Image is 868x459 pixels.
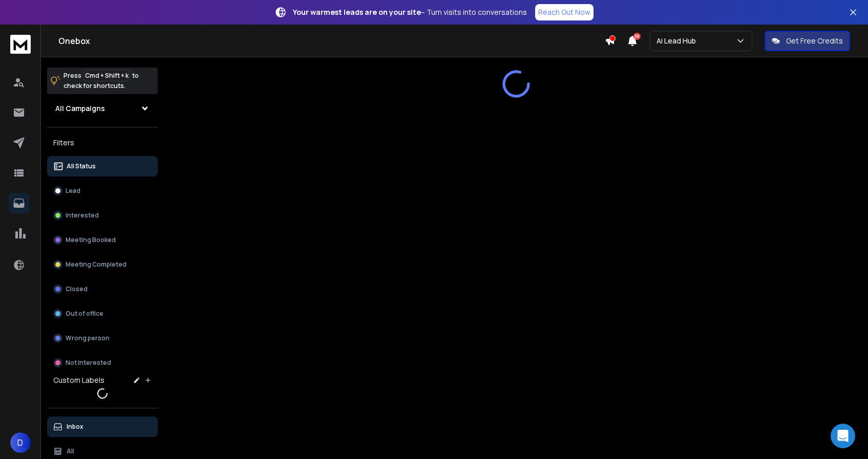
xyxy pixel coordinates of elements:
p: Inbox [67,423,83,431]
p: Meeting Booked [66,236,116,244]
div: Open Intercom Messenger [831,424,855,448]
p: Meeting Completed [66,260,126,269]
p: Not Interested [66,359,111,367]
p: Get Free Credits [786,36,843,46]
p: Lead [66,187,80,195]
button: Lead [47,181,158,201]
strong: Your warmest leads are on your site [293,7,421,17]
button: Meeting Booked [47,230,158,250]
button: All Status [47,156,158,177]
button: Get Free Credits [765,31,850,51]
p: Press to check for shortcuts. [63,71,139,91]
p: Out of office [66,310,103,318]
h1: Onebox [58,35,605,47]
h1: All Campaigns [55,103,105,114]
h3: Filters [47,136,158,150]
button: All Campaigns [47,98,158,119]
button: D [10,432,31,453]
p: Reach Out Now [538,7,590,17]
img: logo [10,35,31,54]
button: Out of office [47,303,158,324]
p: Ai Lead Hub [657,36,700,46]
span: 38 [633,33,641,40]
p: Interested [66,211,99,220]
h3: Custom Labels [53,375,104,385]
button: Meeting Completed [47,254,158,275]
button: Inbox [47,417,158,437]
p: Wrong person [66,334,110,342]
p: Closed [66,285,88,293]
button: Wrong person [47,328,158,348]
button: Closed [47,279,158,299]
button: Not Interested [47,353,158,373]
p: All [67,447,74,455]
p: All Status [67,162,96,170]
a: Reach Out Now [535,4,594,20]
button: Interested [47,205,158,226]
span: Cmd + Shift + k [83,70,130,81]
p: – Turn visits into conversations [293,7,527,17]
